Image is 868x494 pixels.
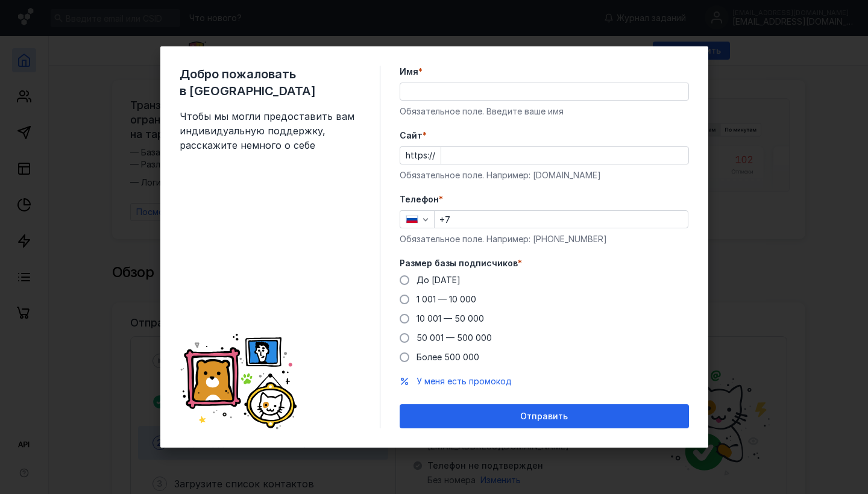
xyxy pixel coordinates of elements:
button: У меня есть промокод [417,375,512,387]
span: Имя [400,66,418,78]
span: Более 500 000 [417,352,479,362]
button: Отправить [400,404,689,428]
span: Телефон [400,193,439,205]
span: Добро пожаловать в [GEOGRAPHIC_DATA] [180,66,360,99]
span: У меня есть промокод [417,376,512,386]
span: Отправить [520,411,568,422]
span: Cайт [400,130,423,142]
div: Обязательное поле. Например: [DOMAIN_NAME] [400,169,689,181]
span: 1 001 — 10 000 [417,294,476,304]
span: Размер базы подписчиков [400,257,518,269]
span: До [DATE] [417,275,461,285]
span: Чтобы мы могли предоставить вам индивидуальную поддержку, расскажите немного о себе [180,109,360,152]
div: Обязательное поле. Введите ваше имя [400,105,689,117]
div: Обязательное поле. Например: [PHONE_NUMBER] [400,233,689,245]
span: 50 001 — 500 000 [417,333,492,343]
span: 10 001 — 50 000 [417,313,484,324]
